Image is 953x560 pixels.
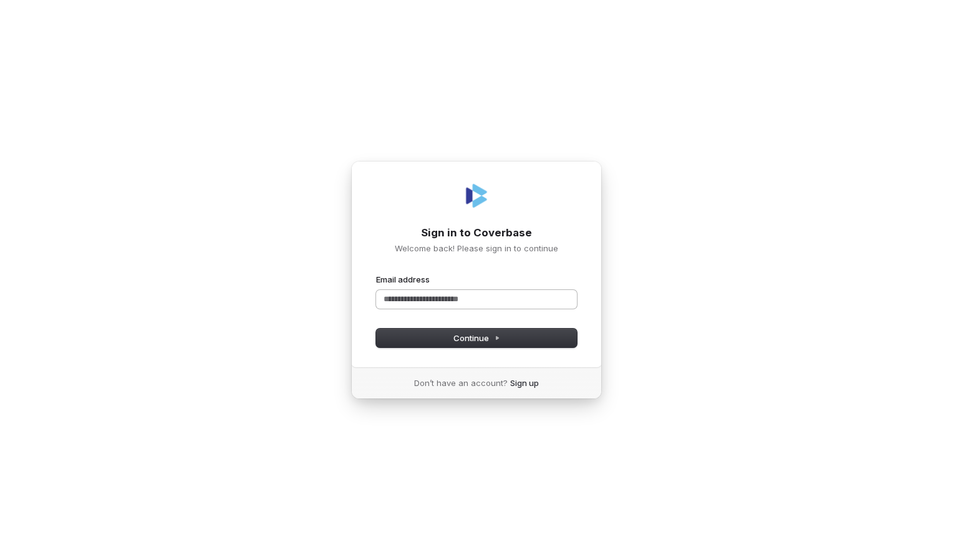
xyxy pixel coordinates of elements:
a: Sign up [510,377,539,389]
span: Don’t have an account? [414,377,508,389]
label: Email address [376,274,430,285]
h1: Sign in to Coverbase [376,226,577,241]
img: Coverbase [462,181,491,211]
span: Continue [453,332,500,344]
button: Continue [376,329,577,347]
p: Welcome back! Please sign in to continue [376,243,577,254]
